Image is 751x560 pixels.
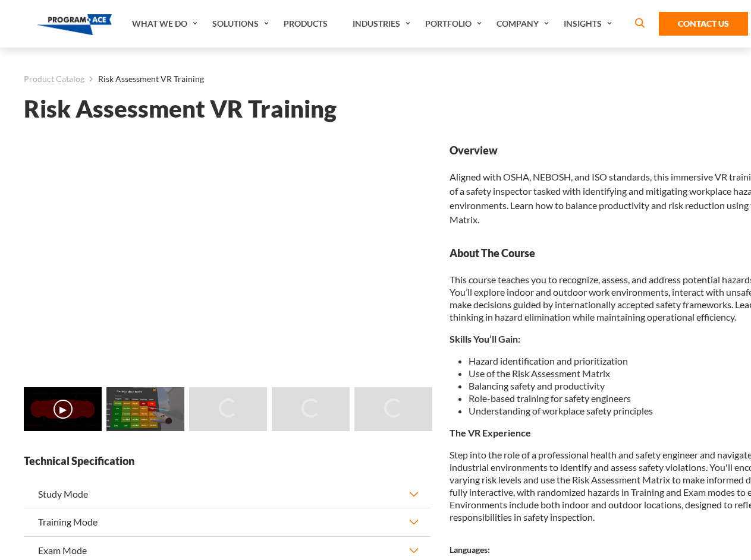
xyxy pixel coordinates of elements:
img: Risk Assessment VR Training - Preview 1 [106,387,184,431]
li: Risk Assessment VR Training [84,71,204,87]
strong: Languages: [450,545,490,555]
a: Contact Us [659,12,748,36]
button: Training Mode [24,508,431,536]
iframe: Risk Assessment VR Training - Video 0 [24,143,431,372]
button: ▶ [54,400,73,419]
img: Risk Assessment VR Training - Video 0 [24,387,102,431]
a: Product Catalog [24,71,84,87]
strong: Technical Specification [24,454,431,469]
button: Study Mode [24,480,431,508]
img: Program-Ace [37,14,112,35]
